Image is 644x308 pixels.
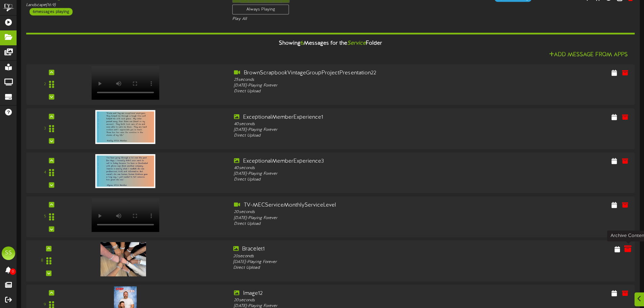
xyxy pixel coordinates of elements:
div: 8 [41,258,43,264]
img: a593a102-c5e5-4b76-b0e8-46b614a3d1b7.jpg [95,110,156,144]
div: ExceptionalMemberExperience3 [234,158,477,165]
img: 32cbb5be-8e09-4cdc-9722-acdf516c1553.jpg [95,154,156,188]
div: Bracelet1 [233,245,479,253]
div: Always Playing [232,5,289,15]
img: a91199ea-ea9b-4978-b23a-a50b2bba2df2.jpg [100,242,146,276]
button: Add Message From Apps [547,51,630,59]
div: Showing Messages for the Folder [21,36,640,51]
div: [DATE] - Playing Forever [234,83,477,89]
div: Direct Upload [234,89,477,94]
div: Direct Upload [233,265,479,271]
i: Service [347,40,366,46]
div: 25 seconds [234,77,477,83]
div: Landscape ( 16:9 ) [26,2,222,8]
span: 0 [10,268,16,275]
div: Direct Upload [234,221,477,227]
div: 6 messages playing [29,8,72,16]
div: 40 seconds [234,121,477,127]
div: Image12 [234,290,477,298]
div: Direct Upload [234,177,477,183]
div: 20 seconds [234,298,477,303]
div: SS [2,246,15,260]
div: [DATE] - Playing Forever [234,215,477,221]
div: Direct Upload [234,133,477,139]
div: ExceptionalMemberExperience1 [234,114,477,121]
div: BrownScrapbookVintageGroupProjectPresentation22 [234,69,477,77]
div: [DATE] - Playing Forever [234,171,477,177]
div: [DATE] - Playing Forever [233,259,479,265]
div: TV-MECServiceMonthlyServiceLevel [234,202,477,209]
div: 9 [44,302,46,308]
div: 20 seconds [234,209,477,215]
div: [DATE] - Playing Forever [234,127,477,133]
div: 40 seconds [234,165,477,171]
span: 6 [301,40,304,46]
div: Play All [232,16,428,22]
div: 20 seconds [233,253,479,259]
